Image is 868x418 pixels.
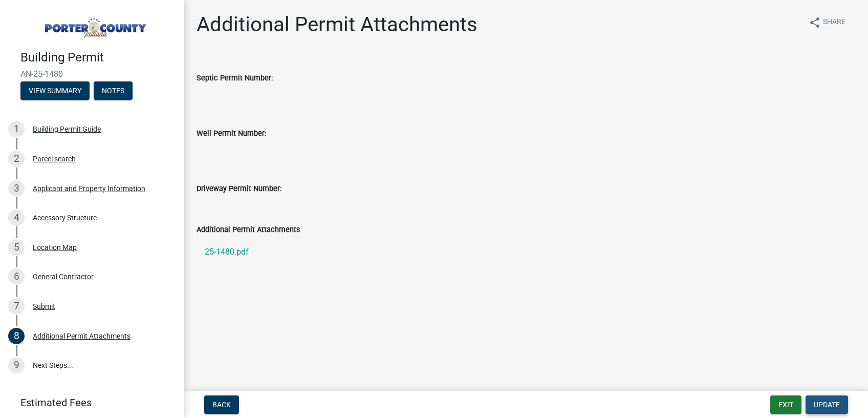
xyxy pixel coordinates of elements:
a: 25-1480.pdf [197,240,856,264]
div: Building Permit Guide [33,126,101,133]
img: Porter County, Indiana [20,11,168,39]
div: 2 [8,151,25,167]
span: Back [212,401,231,409]
label: Well Permit Number: [197,130,266,137]
div: Accessory Structure [33,214,97,221]
div: 5 [8,239,25,256]
div: Additional Permit Attachments [33,332,131,340]
div: 7 [8,298,25,315]
wm-modal-confirm: Summary [20,87,90,95]
button: shareShare [800,12,854,32]
label: Additional Permit Attachments [197,226,300,234]
div: Location Map [33,244,77,251]
h1: Additional Permit Attachments [197,12,478,37]
h4: Building Permit [20,50,176,65]
div: Submit [33,303,55,310]
button: View Summary [20,81,90,100]
label: Driveway Permit Number: [197,185,281,193]
button: Back [204,395,239,414]
button: Update [806,395,848,414]
button: Exit [770,395,801,414]
div: General Contractor [33,273,94,280]
label: Septic Permit Number: [197,75,273,82]
div: 9 [8,357,25,373]
i: share [809,16,821,29]
div: 6 [8,268,25,285]
div: Applicant and Property Information [33,185,145,192]
div: Parcel search [33,155,76,162]
div: 1 [8,121,25,137]
span: Share [823,16,845,29]
div: 3 [8,180,25,197]
wm-modal-confirm: Notes [94,87,133,95]
span: AN-25-1480 [20,69,164,79]
div: 8 [8,328,25,344]
button: Notes [94,81,133,100]
div: 4 [8,210,25,226]
a: Estimated Fees [8,392,168,413]
span: Update [814,401,840,409]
